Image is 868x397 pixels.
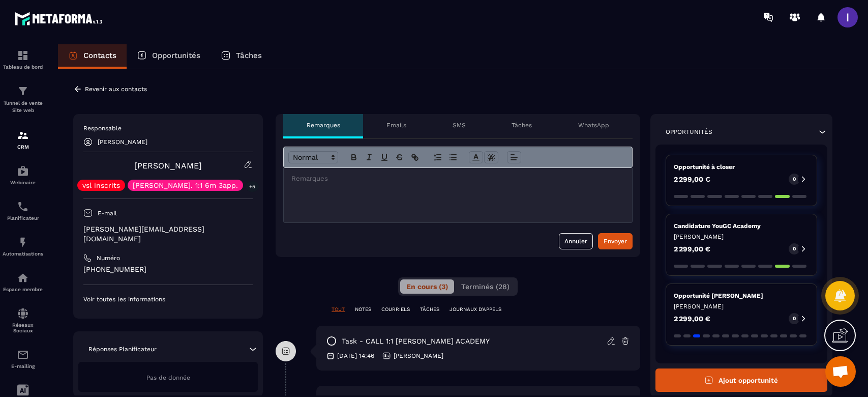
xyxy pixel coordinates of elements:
[3,180,43,185] p: Webinaire
[83,265,253,274] p: [PHONE_NUMBER]
[82,182,120,189] p: vsl inscrits
[83,124,253,132] p: Responsable
[3,64,43,70] p: Tableau de bord
[604,236,627,246] div: Envoyer
[559,233,593,249] button: Annuler
[512,121,532,129] p: Tâches
[98,209,117,217] p: E-mail
[3,363,43,369] p: E-mailing
[793,315,796,322] p: 0
[133,182,238,189] p: [PERSON_NAME]. 1:1 6m 3app.
[332,306,345,313] p: TOUT
[674,245,710,252] p: 2 299,00 €
[406,282,448,291] span: En cours (3)
[337,352,374,360] p: [DATE] 14:46
[17,201,29,213] img: scheduler
[152,51,200,60] p: Opportunités
[3,42,43,77] a: formationformationTableau de bord
[246,181,259,192] p: +5
[674,163,809,171] p: Opportunité à closer
[3,229,43,264] a: automationsautomationsAutomatisations
[674,302,809,310] p: [PERSON_NAME]
[450,306,501,313] p: JOURNAUX D'APPELS
[146,374,190,381] span: Pas de donnée
[453,121,466,129] p: SMS
[3,193,43,229] a: schedulerschedulerPlanificateur
[793,176,796,183] p: 0
[655,368,827,392] button: Ajout opportunité
[674,315,710,322] p: 2 299,00 €
[666,128,712,136] p: Opportunités
[3,215,43,221] p: Planificateur
[674,176,710,183] p: 2 299,00 €
[825,356,856,387] div: Ouvrir le chat
[3,157,43,193] a: automationsautomationsWebinaire
[17,165,29,177] img: automations
[3,322,43,333] p: Réseaux Sociaux
[578,121,609,129] p: WhatsApp
[3,264,43,300] a: automationsautomationsEspace membre
[85,86,147,93] p: Revenir aux contacts
[3,100,43,114] p: Tunnel de vente Site web
[420,306,439,313] p: TÂCHES
[14,9,106,28] img: logo
[674,222,809,230] p: Candidature YouGC Academy
[3,144,43,150] p: CRM
[17,307,29,320] img: social-network
[83,295,253,303] p: Voir toutes les informations
[3,122,43,157] a: formationformationCRM
[17,85,29,97] img: formation
[3,77,43,122] a: formationformationTunnel de vente Site web
[127,44,211,69] a: Opportunités
[461,282,510,291] span: Terminés (28)
[793,245,796,252] p: 0
[3,341,43,377] a: emailemailE-mailing
[342,336,490,346] p: task - CALL 1:1 [PERSON_NAME] ACADEMY
[88,345,157,353] p: Réponses Planificateur
[674,233,809,241] p: [PERSON_NAME]
[17,236,29,248] img: automations
[97,254,120,262] p: Numéro
[307,121,340,129] p: Remarques
[381,306,410,313] p: COURRIELS
[386,121,406,129] p: Emails
[598,233,633,249] button: Envoyer
[17,129,29,141] img: formation
[17,272,29,284] img: automations
[17,349,29,361] img: email
[236,51,262,60] p: Tâches
[83,224,253,244] p: [PERSON_NAME][EMAIL_ADDRESS][DOMAIN_NAME]
[211,44,272,69] a: Tâches
[17,49,29,62] img: formation
[400,279,454,294] button: En cours (3)
[83,51,116,60] p: Contacts
[3,251,43,257] p: Automatisations
[394,352,443,360] p: [PERSON_NAME]
[455,279,516,294] button: Terminés (28)
[58,44,127,69] a: Contacts
[3,287,43,292] p: Espace membre
[674,292,809,300] p: Opportunité [PERSON_NAME]
[355,306,371,313] p: NOTES
[3,300,43,341] a: social-networksocial-networkRéseaux Sociaux
[98,138,147,146] p: [PERSON_NAME]
[134,161,202,171] a: [PERSON_NAME]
